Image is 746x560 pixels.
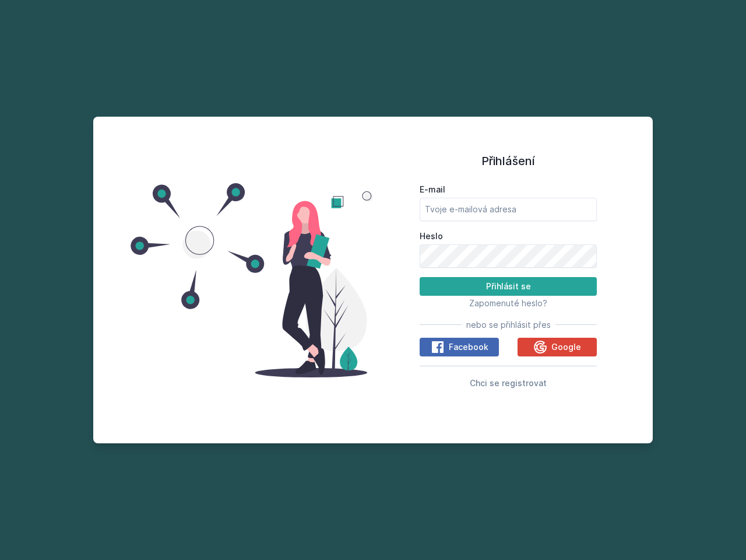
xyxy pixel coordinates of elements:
h1: Přihlášení [420,152,597,170]
input: Tvoje e-mailová adresa [420,198,597,221]
button: Facebook [420,338,499,356]
button: Chci se registrovat [470,376,547,390]
span: Google [551,341,581,353]
button: Přihlásit se [420,277,597,296]
span: Facebook [449,341,488,353]
span: Zapomenuté heslo? [469,298,547,308]
label: Heslo [420,230,597,242]
label: E-mail [420,184,597,195]
span: nebo se přihlásit přes [466,319,551,331]
span: Chci se registrovat [470,378,547,388]
button: Google [518,338,597,356]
